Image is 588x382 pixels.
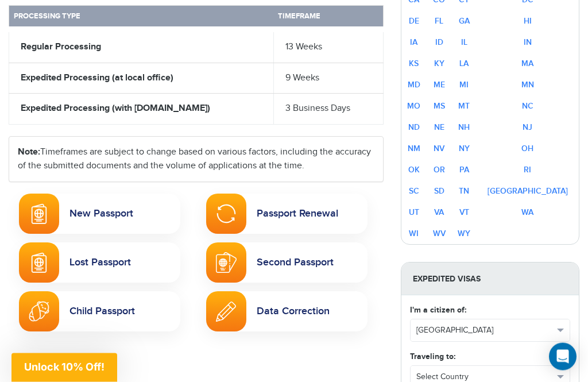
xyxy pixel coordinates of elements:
[458,229,470,239] a: WY
[434,165,445,175] a: OR
[11,353,117,382] div: Unlock 10% Off!
[410,304,466,317] label: I'm a citizen of:
[521,208,533,218] a: WA
[416,325,554,337] span: [GEOGRAPHIC_DATA]
[434,123,444,133] a: NE
[9,137,383,182] div: Timeframes are subject to change based on various factors, including the accuracy of the submitte...
[409,208,419,218] a: UT
[459,80,469,90] a: MI
[19,243,180,283] a: Lost PassportLost Passport
[407,102,420,111] a: MO
[9,6,274,30] th: Processing Type
[434,187,444,196] a: SD
[273,6,383,30] th: Timeframe
[434,80,445,90] a: ME
[409,59,419,69] a: KS
[435,38,443,48] a: ID
[459,17,470,26] a: GA
[549,343,577,371] div: Open Intercom Messenger
[273,63,383,94] td: 9 Weeks
[459,187,469,196] a: TN
[488,187,568,196] a: [GEOGRAPHIC_DATA]
[409,17,419,26] a: DE
[524,17,532,26] a: HI
[458,123,470,133] a: NH
[459,144,470,154] a: NY
[273,30,383,63] td: 13 Weeks
[434,59,444,69] a: KY
[459,208,469,218] a: VT
[408,80,420,90] a: MD
[524,38,532,48] a: IN
[408,144,420,154] a: NM
[21,42,101,53] strong: Regular Processing
[29,302,49,322] img: Child Passport
[21,103,210,114] strong: Expedited Processing (with [DOMAIN_NAME])
[434,144,444,154] a: NV
[410,351,455,363] label: Traveling to:
[206,243,367,283] a: Second PassportSecond Passport
[409,187,419,196] a: SC
[401,263,579,296] strong: Expedited Visas
[24,361,105,373] span: Unlock 10% Off!
[521,59,533,69] a: MA
[18,147,40,158] strong: Note:
[524,165,531,175] a: RI
[216,204,237,225] img: Passport Renewal
[31,204,47,225] img: New Passport
[408,165,420,175] a: OK
[19,292,180,332] a: Child PassportChild Passport
[435,17,443,26] a: FL
[19,194,180,234] a: New PassportNew Passport
[216,253,237,273] img: Second Passport
[458,102,470,111] a: MT
[273,94,383,125] td: 3 Business Days
[206,194,367,234] a: Passport RenewalPassport Renewal
[433,229,446,239] a: WV
[459,59,469,69] a: LA
[216,302,236,322] img: Passport Name Change
[411,320,570,342] button: [GEOGRAPHIC_DATA]
[521,80,534,90] a: MN
[408,123,420,133] a: ND
[459,165,469,175] a: PA
[31,253,47,273] img: Lost Passport
[522,102,533,111] a: NC
[21,73,173,84] strong: Expedited Processing (at local office)
[409,229,419,239] a: WI
[461,38,467,48] a: IL
[523,123,532,133] a: NJ
[434,208,444,218] a: VA
[434,102,445,111] a: MS
[206,292,367,332] a: Passport Name ChangeData Correction
[521,144,533,154] a: OH
[410,38,417,48] a: IA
